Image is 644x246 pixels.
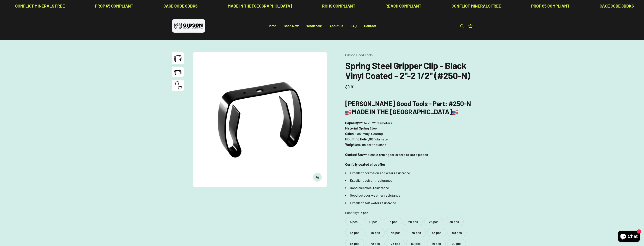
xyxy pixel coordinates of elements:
[525,3,589,9] p: MADE IN THE [GEOGRAPHIC_DATA]
[357,142,386,147] span: 56 lbs per thousand
[392,3,430,9] p: PROP 65 COMPLIANT
[460,3,495,9] p: CAGE CODE 8DDK6
[345,152,473,157] p: wholesale pricing for orders of 100 + pieces
[172,52,184,64] img: Gripper clip, made & shipped from the USA!
[360,210,368,215] variant-option-value: 5 pcs
[172,67,184,78] button: Go to item 2
[312,3,362,9] p: CONFLICT MINERALS FREE
[246,3,282,9] p: REACH COMPLIANT
[172,80,184,91] img: close up of a spring steel gripper clip, tool clip, durable, secure holding, Excellent corrosion ...
[284,24,299,28] a: Shop Now
[345,126,359,130] b: Material:
[345,137,368,141] b: Mounting Hole:
[345,61,473,80] h1: Spring Steel Gripper Clip - Black Vinyl Coated - 2"-2 1/2" (#250-N)
[351,24,357,28] a: FAQ
[24,3,58,9] p: CAGE CODE 8DDK6
[345,162,387,166] strong: Our fully coated clips offer:
[345,121,360,125] b: Capacity:
[345,210,359,215] legend: Quantity:
[193,52,327,187] img: Gripper clip, made & shipped from the USA!
[89,3,153,9] p: MADE IN THE [GEOGRAPHIC_DATA]
[345,153,363,157] strong: Contact Us:
[345,107,458,116] b: MADE IN THE [GEOGRAPHIC_DATA]
[345,53,373,57] a: Gibson Good Tools
[350,186,389,190] span: Good electrical resistance
[345,143,357,147] b: Weight:
[359,126,378,131] span: Spring Steel
[172,80,184,92] button: Go to item 3
[350,193,400,197] span: Good outdoor weather resistance
[350,201,396,205] span: Excellent salt water resistance
[172,67,184,77] img: close up of a spring steel gripper clip, tool clip, durable, secure holding, Excellent corrosion ...
[329,24,343,28] a: About Us
[364,24,376,28] a: Contact
[350,178,392,182] span: Excellent solvent resistance
[345,99,471,107] b: [PERSON_NAME] Good Tools - Part: #250-N
[368,136,389,142] span: .188″ diameter
[354,131,383,136] span: Black Vinyl Coating
[617,231,641,243] inbox-online-store-chat: Shopify online store chat
[360,120,392,126] span: 2″ to 2 1/2″ diameters
[268,24,276,28] a: Home
[172,52,184,65] button: Go to item 1
[345,132,354,136] b: Color:
[345,84,355,90] sale-price: $9.91
[306,24,322,28] a: Wholesale
[350,171,410,175] span: Excellent corrosion and wear resistance
[183,3,216,9] p: ROHS COMPLIANT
